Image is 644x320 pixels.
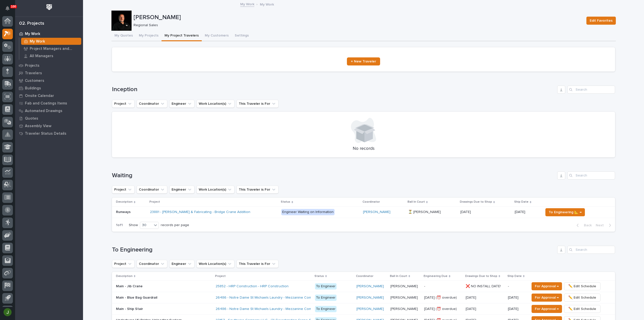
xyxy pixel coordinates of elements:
[25,71,42,76] p: Travelers
[137,186,167,194] button: Coordinator
[137,100,167,108] button: Coordinator
[568,283,596,289] span: ✏️ Edit Schedule
[594,223,615,228] button: Next
[567,246,615,254] div: Search
[196,100,234,108] button: Work Location(s)
[535,306,559,312] span: For Approval →
[202,31,232,41] button: My Customers
[351,60,376,63] span: + New Traveler
[15,92,83,99] a: Onsite Calendar
[162,31,202,41] button: My Project Travelers
[19,38,83,45] a: My Work
[116,295,158,300] p: Main - Blue Bag Guardrail
[507,273,522,279] p: Ship Date
[112,172,555,179] h1: Waiting
[169,100,194,108] button: Engineer
[196,186,234,194] button: Work Location(s)
[15,84,83,92] a: Buildings
[281,199,290,205] p: Status
[545,208,585,216] button: To Engineering 📐 →
[112,219,127,231] p: 1 of 1
[116,209,132,214] p: Runways
[590,18,613,24] span: Edit Favorites
[508,284,526,289] p: -
[134,23,580,27] p: Regional Sales
[216,284,289,289] a: 25852 - HRP Construction - HRP Construction
[390,283,419,289] p: [PERSON_NAME]
[596,223,607,228] span: Next
[2,3,13,14] button: Notifications
[232,31,252,41] button: Settings
[25,32,40,36] p: My Work
[25,109,62,113] p: Automated Drawings
[535,283,559,289] span: For Approval →
[111,31,136,41] button: My Quotes
[15,115,83,122] a: Quotes
[514,199,529,205] p: Ship Date
[112,100,135,108] button: Project
[15,122,83,130] a: Assembly View
[15,62,83,69] a: Projects
[314,273,324,279] p: Status
[112,292,615,303] tr: Main - Blue Bag GuardrailMain - Blue Bag Guardrail 26486 - Notre Dame St Michaels Laundry - Mezza...
[112,303,615,315] tr: Main - Ship StairMain - Ship Stair 26486 - Notre Dame St Michaels Laundry - Mezzanine Components ...
[281,209,335,215] div: Engineer Waiting on Information
[567,171,615,180] input: Search
[466,306,477,311] p: [DATE]
[169,186,194,194] button: Engineer
[15,30,83,38] a: My Work
[112,186,135,194] button: Project
[390,295,419,300] p: [PERSON_NAME]
[408,209,442,214] p: ⏳ [PERSON_NAME]
[25,124,51,128] p: Assembly View
[150,210,250,214] a: 23881 - [PERSON_NAME] & Fabricating - Bridge Crane Addition
[129,223,138,227] p: Show
[118,146,609,152] p: No records
[356,284,384,289] a: [PERSON_NAME]
[112,281,615,292] tr: Main - Jib CraneMain - Jib Crane 25852 - HRP Construction - HRP Construction To Engineer[PERSON_N...
[19,21,44,26] div: 02. Projects
[581,223,592,228] span: Back
[564,305,600,313] button: ✏️ Edit Schedule
[169,260,194,268] button: Engineer
[45,3,54,12] img: Workspace Logo
[586,17,616,25] button: Edit Favorites
[15,107,83,115] a: Automated Drawings
[112,246,555,254] h1: To Engineering
[236,186,278,194] button: This Traveler is For
[315,306,337,312] div: To Engineer
[112,260,135,268] button: Project
[30,39,45,44] p: My Work
[15,77,83,84] a: Customers
[216,307,325,311] a: 26486 - Notre Dame St Michaels Laundry - Mezzanine Components
[567,86,615,94] input: Search
[260,1,274,7] p: My Work
[134,14,582,21] p: [PERSON_NAME]
[408,199,425,205] p: Ball In Court
[532,305,562,313] button: For Approval →
[19,45,83,52] a: Project Managers and Engineers
[236,260,278,268] button: This Traveler is For
[112,86,555,93] h1: Inception
[424,284,461,289] p: -
[508,296,526,300] p: [DATE]
[466,283,502,289] p: ❌ NO INSTALL DATE!
[6,6,13,14] div: Notifications100
[15,130,83,137] a: Traveler Status Details
[535,295,559,301] span: For Approval →
[532,294,562,302] button: For Approval →
[15,69,83,77] a: Travelers
[356,307,384,311] a: [PERSON_NAME]
[549,209,582,215] span: To Engineering 📐 →
[15,99,83,107] a: Fab and Coatings Items
[30,54,53,58] p: All Managers
[25,79,44,83] p: Customers
[460,209,472,214] p: [DATE]
[30,47,79,51] p: Project Managers and Engineers
[136,31,162,41] button: My Projects
[465,273,497,279] p: Drawings Due to Shop
[532,282,562,290] button: For Approval →
[25,86,41,91] p: Buildings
